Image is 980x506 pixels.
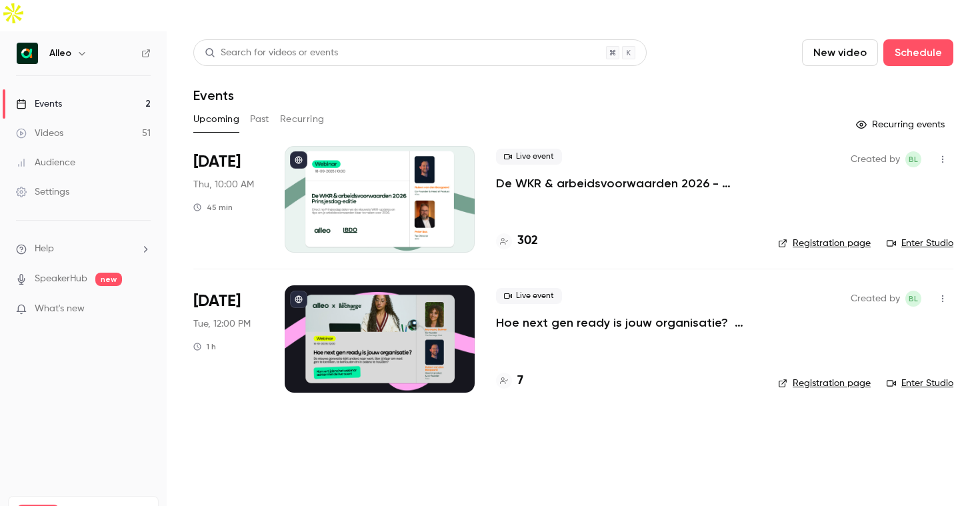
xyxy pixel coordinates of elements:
div: Search for videos or events [205,46,338,60]
a: Registration page [778,377,871,390]
div: Videos [16,127,63,140]
img: Alleo [17,43,38,64]
span: new [95,273,122,286]
span: BL [909,151,918,167]
a: Hoe next gen ready is jouw organisatie? Alleo x The Recharge Club [496,315,757,331]
span: Bernice Lohr [905,291,921,307]
div: Settings [16,185,69,199]
a: Enter Studio [887,237,953,250]
li: help-dropdown-opener [16,242,151,256]
span: Thu, 10:00 AM [193,178,254,191]
span: Tue, 12:00 PM [193,317,251,331]
span: Created by [851,151,900,167]
h6: Alleo [49,47,71,60]
div: 45 min [193,202,233,213]
button: Upcoming [193,109,239,130]
a: 7 [496,372,523,390]
button: Past [250,109,269,130]
h4: 7 [517,372,523,390]
div: Oct 14 Tue, 12:00 PM (Europe/Amsterdam) [193,285,263,392]
span: Live event [496,149,562,165]
a: SpeakerHub [35,272,87,286]
span: What's new [35,302,85,316]
span: [DATE] [193,151,241,173]
span: [DATE] [193,291,241,312]
span: Created by [851,291,900,307]
div: Events [16,97,62,111]
a: Registration page [778,237,871,250]
div: 1 h [193,341,216,352]
button: Recurring [280,109,325,130]
a: 302 [496,232,538,250]
button: Recurring events [850,114,953,135]
button: Schedule [883,39,953,66]
h4: 302 [517,232,538,250]
span: Live event [496,288,562,304]
span: Bernice Lohr [905,151,921,167]
div: Sep 18 Thu, 10:00 AM (Europe/Amsterdam) [193,146,263,253]
h1: Events [193,87,234,103]
span: Help [35,242,54,256]
iframe: Noticeable Trigger [135,303,151,315]
div: Audience [16,156,75,169]
a: Enter Studio [887,377,953,390]
span: BL [909,291,918,307]
button: New video [802,39,878,66]
a: De WKR & arbeidsvoorwaarden 2026 - [DATE] editie [496,175,757,191]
